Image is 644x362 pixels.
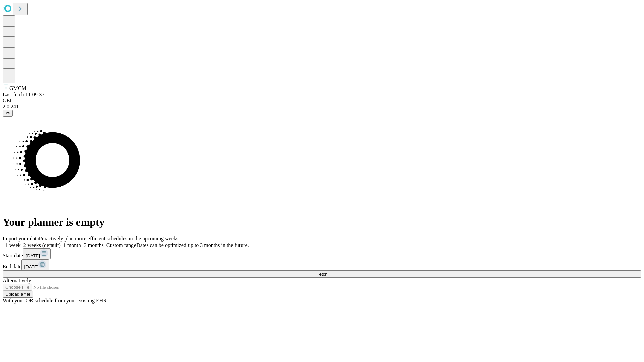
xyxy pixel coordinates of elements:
[39,236,180,241] span: Proactively plan more efficient schedules in the upcoming weeks.
[3,216,641,228] h1: Your planner is empty
[316,271,327,277] span: Fetch
[3,236,39,241] span: Import your data
[136,242,249,248] span: Dates can be optimized up to 3 months in the future.
[3,298,107,303] span: With your OR schedule from your existing EHR
[3,92,44,97] span: Last fetch: 11:09:37
[3,98,641,104] div: GEI
[3,278,31,283] span: Alternatively
[26,253,40,258] span: [DATE]
[5,111,10,116] span: @
[3,104,641,110] div: 2.0.241
[84,242,104,248] span: 3 months
[63,242,81,248] span: 1 month
[9,85,26,91] span: GMCM
[5,242,21,248] span: 1 week
[24,264,38,269] span: [DATE]
[3,270,641,278] button: Fetch
[3,291,33,298] button: Upload a file
[3,259,641,270] div: End date
[106,242,136,248] span: Custom range
[21,259,49,270] button: [DATE]
[23,248,51,259] button: [DATE]
[23,242,61,248] span: 2 weeks (default)
[3,110,13,117] button: @
[3,248,641,259] div: Start date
